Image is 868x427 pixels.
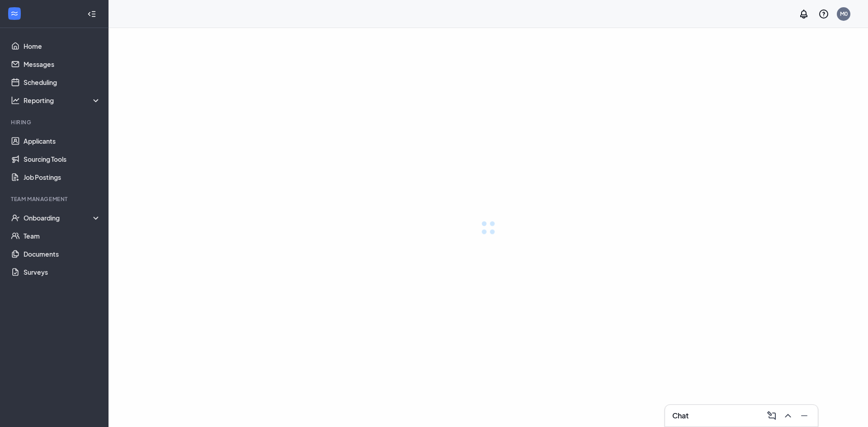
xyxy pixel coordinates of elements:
[24,150,101,168] a: Sourcing Tools
[783,410,793,421] svg: ChevronUp
[10,9,19,18] svg: WorkstreamLogo
[11,96,20,105] svg: Analysis
[818,9,829,19] svg: QuestionInfo
[11,213,20,222] svg: UserCheck
[766,410,777,421] svg: ComposeMessage
[24,227,101,245] a: Team
[672,411,689,421] h3: Chat
[764,408,778,423] button: ComposeMessage
[24,168,101,186] a: Job Postings
[11,195,99,203] div: Team Management
[24,96,101,105] div: Reporting
[799,410,810,421] svg: Minimize
[24,73,101,91] a: Scheduling
[24,37,101,55] a: Home
[24,213,101,222] div: Onboarding
[87,9,96,19] svg: Collapse
[11,118,99,126] div: Hiring
[796,408,811,423] button: Minimize
[24,132,101,150] a: Applicants
[798,9,809,19] svg: Notifications
[24,55,101,73] a: Messages
[24,263,101,281] a: Surveys
[780,408,794,423] button: ChevronUp
[24,245,101,263] a: Documents
[840,10,848,18] div: M0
